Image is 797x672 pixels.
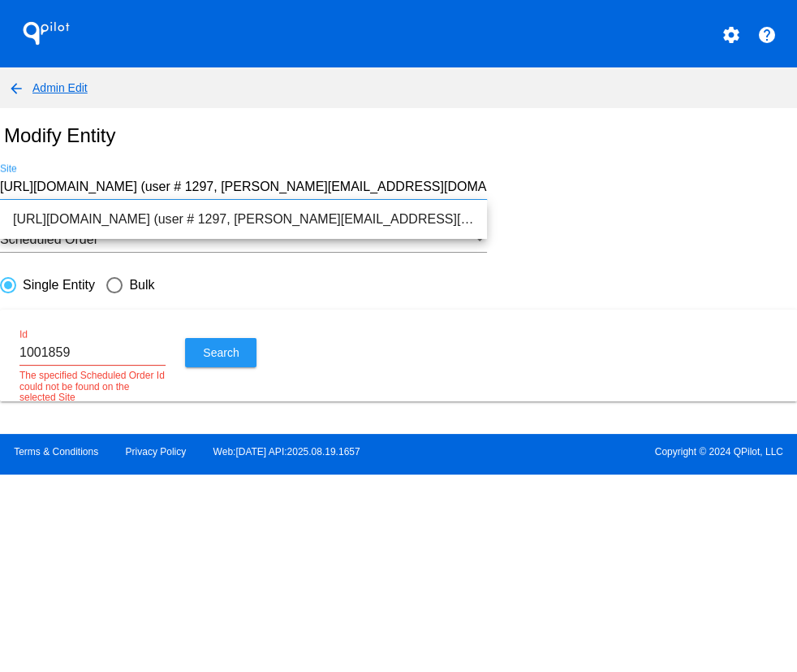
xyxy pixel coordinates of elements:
[19,345,166,360] input: Type an Id
[13,200,474,239] span: [URL][DOMAIN_NAME] (user # 1297, [PERSON_NAME][EMAIL_ADDRESS][DOMAIN_NAME]) - Production
[126,446,187,457] a: Privacy Policy
[14,17,79,50] h1: QPilot
[6,79,26,98] mat-icon: arrow_back
[412,446,783,457] span: Copyright © 2024 QPilot, LLC
[203,346,239,359] span: Search
[123,278,154,293] div: Bulk
[213,446,360,457] a: Web:[DATE] API:2025.08.19.1657
[4,124,115,147] h2: Modify Entity
[721,25,740,45] mat-icon: settings
[757,25,777,45] mat-icon: help
[16,278,95,293] div: Single Entity
[19,371,166,404] mat-error: The specified Scheduled Order Id could not be found on the selected Site
[14,446,98,457] a: Terms & Conditions
[185,338,256,367] button: Search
